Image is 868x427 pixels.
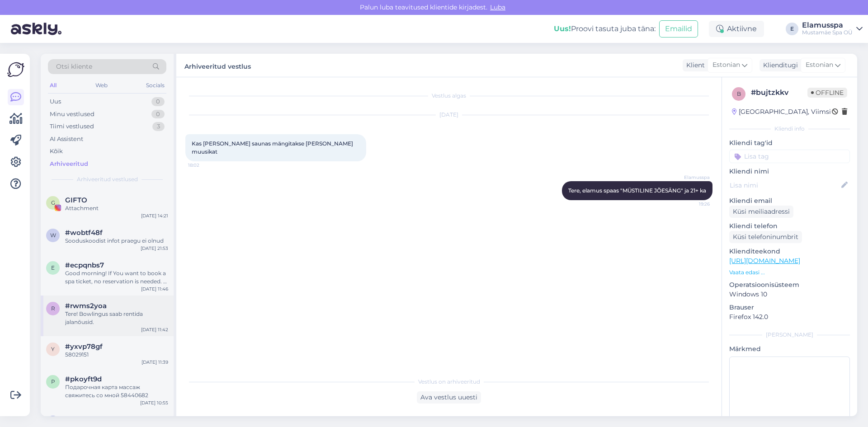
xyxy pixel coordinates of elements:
div: E [786,23,798,35]
div: Elamusspa [802,22,853,29]
div: Proovi tasuta juba täna: [554,23,656,34]
span: Offline [807,88,847,98]
div: Mustamäe Spa OÜ [802,29,853,36]
span: Otsi kliente [56,62,92,71]
div: [DATE] 21:53 [141,245,168,252]
div: Web [94,80,109,91]
span: Luba [487,3,508,11]
span: b [737,90,741,97]
div: # bujtzkkv [751,87,807,98]
div: Klient [683,61,705,70]
span: #ecpqnbs7 [65,261,104,269]
div: Küsi meiliaadressi [729,206,793,218]
span: #pkoyft9d [65,375,102,383]
div: Arhiveeritud [50,160,88,169]
span: Tere, elamus spaas "MÜSTILINE JÕESÄNG" ja 21+ ka [568,187,706,194]
span: r [51,305,55,312]
div: Küsi telefoninumbrit [729,231,802,243]
div: Uus [50,97,61,106]
p: Operatsioonisüsteem [729,280,850,290]
a: [URL][DOMAIN_NAME] [729,257,800,265]
div: [DATE] 10:55 [140,399,168,406]
span: #yxvp78gf [65,343,103,351]
div: Socials [144,80,166,91]
button: Emailid [659,20,698,38]
div: 3 [152,122,165,131]
span: p [51,378,55,385]
p: Kliendi nimi [729,167,850,176]
div: 0 [151,97,165,106]
div: All [48,80,58,91]
p: Firefox 142.0 [729,312,850,322]
p: Märkmed [729,344,850,354]
div: 58029151 [65,351,168,359]
div: Vestlus algas [185,92,712,100]
span: y [51,346,55,352]
div: [DATE] 11:46 [141,286,168,292]
b: Uus! [554,24,571,33]
span: Estonian [806,60,833,70]
input: Lisa tag [729,150,850,163]
div: [DATE] 14:21 [141,212,168,219]
div: Kõik [50,147,63,156]
p: Kliendi tag'id [729,138,850,148]
span: #rwms2yoa [65,302,107,310]
img: Askly Logo [7,61,24,78]
div: Ava vestlus uuesti [417,391,481,404]
span: Arhiveeritud vestlused [77,175,138,183]
input: Lisa nimi [730,180,840,190]
label: Arhiveeritud vestlus [184,59,251,71]
div: Minu vestlused [50,110,94,119]
div: Подарочная карта массаж свяжитесь со мной 58440682 [65,383,168,399]
div: [GEOGRAPHIC_DATA], Viimsi [732,107,831,117]
div: Klienditugi [759,61,798,70]
div: Tere! Bowlingus saab rentida jalanõusid. [65,310,168,326]
div: [DATE] 11:42 [141,326,168,333]
div: Attachment [65,204,168,212]
div: Aktiivne [709,21,764,37]
span: 19:26 [676,201,710,207]
span: w [50,232,56,239]
span: Elamusspa [676,174,710,181]
div: Kliendi info [729,125,850,133]
div: [PERSON_NAME] [729,331,850,339]
p: Kliendi telefon [729,221,850,231]
p: Klienditeekond [729,247,850,256]
span: 18:02 [188,162,222,169]
p: Vaata edasi ... [729,268,850,277]
div: [DATE] 11:39 [142,359,168,366]
span: Kas [PERSON_NAME] saunas mängitakse [PERSON_NAME] muusikat [192,140,354,155]
p: Windows 10 [729,290,850,299]
div: Tiimi vestlused [50,122,94,131]
p: Kliendi email [729,196,850,206]
span: G [51,199,55,206]
span: e [51,264,55,271]
p: Brauser [729,303,850,312]
div: Sooduskoodist infot praegu ei olnud [65,237,168,245]
div: AI Assistent [50,135,83,144]
span: Vestlus on arhiveeritud [418,378,480,386]
span: #wobtf48f [65,229,103,237]
span: Estonian [712,60,740,70]
div: [DATE] [185,111,712,119]
div: Good morning! If You want to book a spa ticket, no reservation is needed. If you want a massage, ... [65,269,168,286]
span: leppanenb23@gmail.com [65,416,159,424]
a: ElamusspaMustamäe Spa OÜ [802,22,863,36]
div: 0 [151,110,165,119]
span: GIFTO [65,196,87,204]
